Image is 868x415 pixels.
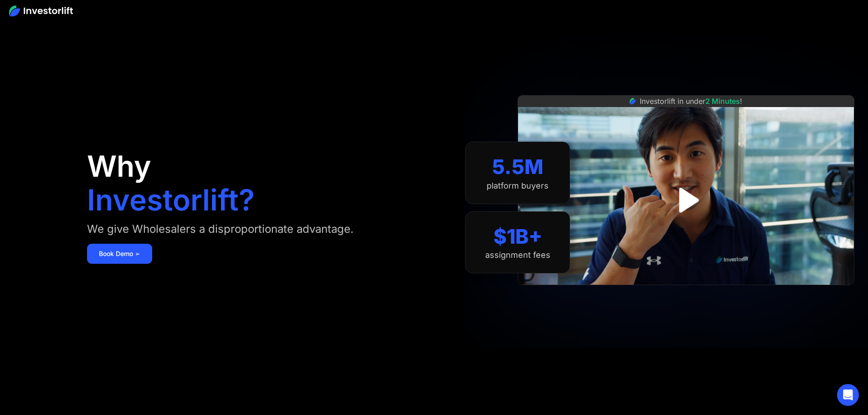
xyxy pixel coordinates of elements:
a: Book Demo ➢ [87,244,152,264]
div: $1B+ [493,225,542,249]
iframe: Customer reviews powered by Trustpilot [618,290,755,301]
h1: Investorlift? [87,185,255,215]
div: platform buyers [487,181,549,191]
a: open lightbox [666,180,706,220]
div: Open Intercom Messenger [837,384,859,406]
div: Investorlift in under ! [640,96,742,107]
div: 5.5M [492,155,544,179]
div: assignment fees [485,250,550,260]
div: We give Wholesalers a disproportionate advantage. [87,222,354,236]
span: 2 Minutes [705,97,740,106]
h1: Why [87,152,151,181]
